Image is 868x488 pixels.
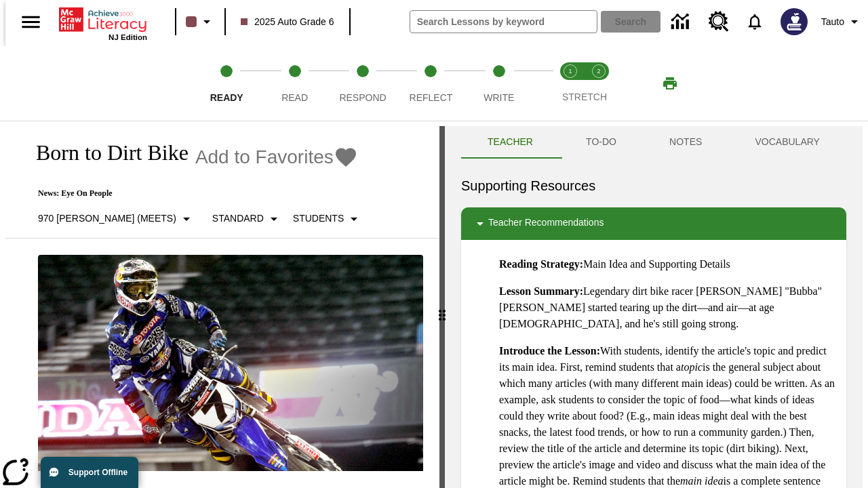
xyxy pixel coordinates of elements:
[180,9,220,34] button: Class color is dark brown. Change class color
[816,9,868,34] button: Profile/Settings
[499,283,835,332] p: Legendary dirt bike racer [PERSON_NAME] "Bubba" [PERSON_NAME] started tearing up the dirt—and air...
[33,207,200,231] button: Select Lexile, 970 Lexile (Meets)
[5,126,439,481] div: reading
[41,457,138,488] button: Support Offline
[728,126,846,159] button: VOCABULARY
[821,15,844,29] span: Tauto
[68,468,127,477] span: Support Offline
[445,126,863,488] div: activity
[701,3,737,40] a: Resource Center, Will open in new tab
[499,258,583,270] strong: Reading Strategy:
[410,11,597,33] input: search field
[461,126,559,159] button: Teacher
[643,126,728,159] button: NOTES
[207,207,288,231] button: Scaffolds, Standard
[484,92,514,103] span: Write
[281,92,308,103] span: Read
[38,211,176,226] p: 970 [PERSON_NAME] (Meets)
[737,4,772,39] a: Notifications
[22,140,189,165] h1: Born to Dirt Bike
[59,5,147,41] div: Home
[680,475,724,487] em: main idea
[410,92,453,103] span: Reflect
[323,46,402,121] button: Respond step 3 of 5
[288,207,368,231] button: Select Student
[559,126,643,159] button: TO-DO
[461,207,846,240] div: Teacher Recommendations
[108,33,147,41] span: NJ Edition
[562,91,607,102] span: STRETCH
[38,255,423,472] img: Motocross racer James Stewart flies through the air on his dirt bike.
[499,256,835,272] p: Main Idea and Supporting Details
[195,145,358,169] button: Add to Favorites - Born to Dirt Bike
[488,216,604,232] p: Teacher Recommendations
[579,46,618,121] button: Stretch Respond step 2 of 2
[339,92,386,103] span: Respond
[255,46,334,121] button: Read step 2 of 5
[212,211,264,226] p: Standard
[663,3,701,41] a: Data Center
[22,188,368,199] p: News: Eye On People
[293,211,344,226] p: Students
[499,345,600,357] strong: Introduce the Lesson:
[461,175,846,197] h6: Supporting Resources
[648,71,692,96] button: Print
[772,4,816,39] button: Select a new avatar
[195,146,334,168] span: Add to Favorites
[187,46,266,121] button: Ready step 1 of 5
[210,92,243,103] span: Ready
[241,15,334,29] span: 2025 Auto Grade 6
[439,126,445,488] div: Press Enter or Spacebar and then press right and left arrow keys to move the slider
[461,126,846,159] div: Instructional Panel Tabs
[551,46,590,121] button: Stretch Read step 1 of 2
[11,2,51,42] button: Open side menu
[499,285,583,297] strong: Lesson Summary:
[460,46,538,121] button: Write step 5 of 5
[681,361,703,373] em: topic
[597,68,600,75] text: 2
[391,46,470,121] button: Reflect step 4 of 5
[568,68,572,75] text: 1
[781,8,808,35] img: Avatar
